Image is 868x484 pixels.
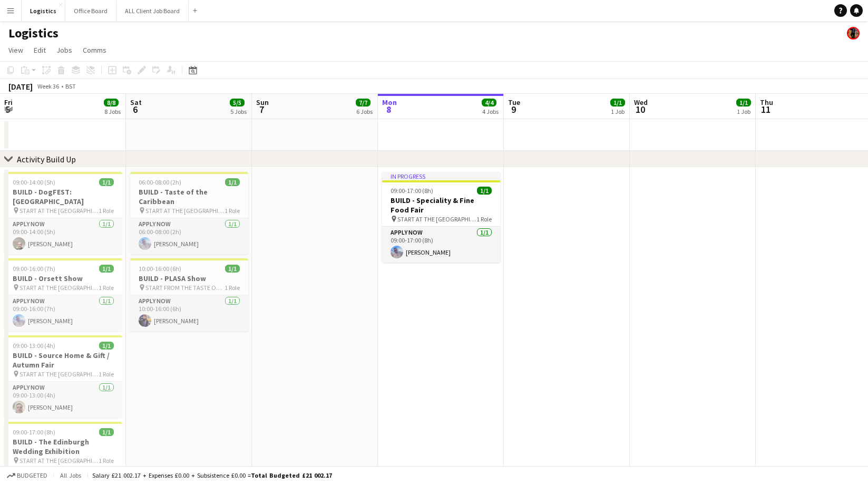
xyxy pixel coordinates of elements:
[13,265,55,273] span: 09:00-16:00 (7h)
[34,45,46,55] span: Edit
[19,207,99,215] span: START AT THE [GEOGRAPHIC_DATA]
[230,99,245,107] span: 5/5
[256,98,269,107] span: Sun
[225,284,240,292] span: 1 Role
[230,108,247,115] div: 5 Jobs
[116,1,189,21] button: ALL Client Job Board
[145,284,225,292] span: START FROM THE TASTE OF THE CARIBBEAN
[19,457,99,464] span: START AT THE [GEOGRAPHIC_DATA]
[610,99,625,107] span: 1/1
[382,98,397,107] span: Mon
[99,265,114,273] span: 1/1
[65,82,76,90] div: BST
[13,428,55,436] span: 09:00-17:00 (8h)
[758,103,773,115] span: 11
[99,178,114,186] span: 1/1
[382,172,500,180] div: In progress
[737,108,750,115] div: 1 Job
[4,258,122,331] app-job-card: 09:00-16:00 (7h)1/1BUILD - Orsett Show START AT THE [GEOGRAPHIC_DATA]1 RoleAPPLY NOW1/109:00-16:0...
[477,187,492,195] span: 1/1
[4,335,122,418] app-job-card: 09:00-13:00 (4h)1/1BUILD - Source Home & Gift / Autumn Fair START AT THE [GEOGRAPHIC_DATA]1 RoleA...
[99,207,114,215] span: 1 Role
[760,98,773,107] span: Thu
[4,172,122,254] app-job-card: 09:00-14:00 (5h)1/1BUILD - DogFEST: [GEOGRAPHIC_DATA] START AT THE [GEOGRAPHIC_DATA]1 RoleAPPLY N...
[3,103,13,115] span: 5
[56,45,72,55] span: Jobs
[30,43,50,57] a: Edit
[632,103,648,115] span: 10
[4,437,122,456] h3: BUILD - The Edinburgh Wedding Exhibition
[92,471,332,479] div: Salary £21 002.17 + Expenses £0.00 + Subsistence £0.00 =
[476,215,492,223] span: 1 Role
[35,82,61,90] span: Week 36
[13,342,55,350] span: 09:00-13:00 (4h)
[4,382,122,418] app-card-role: APPLY NOW1/109:00-13:00 (4h)[PERSON_NAME]
[99,370,114,378] span: 1 Role
[130,98,142,107] span: Sat
[4,295,122,331] app-card-role: APPLY NOW1/109:00-16:00 (7h)[PERSON_NAME]
[506,103,520,115] span: 9
[4,218,122,254] app-card-role: APPLY NOW1/109:00-14:00 (5h)[PERSON_NAME]
[139,178,181,186] span: 06:00-08:00 (2h)
[382,172,500,263] app-job-card: In progress09:00-17:00 (8h)1/1BUILD - Speciality & Fine Food Fair START AT THE [GEOGRAPHIC_DATA]1...
[130,295,248,331] app-card-role: APPLY NOW1/110:00-16:00 (6h)[PERSON_NAME]
[139,265,181,273] span: 10:00-16:00 (6h)
[4,351,122,370] h3: BUILD - Source Home & Gift / Autumn Fair
[145,207,225,215] span: START AT THE [GEOGRAPHIC_DATA]
[22,1,65,21] button: Logistics
[130,187,248,206] h3: BUILD - Taste of the Caribbean
[99,457,114,464] span: 1 Role
[17,472,47,479] span: Budgeted
[130,258,248,331] app-job-card: 10:00-16:00 (6h)1/1BUILD - PLASA Show START FROM THE TASTE OF THE CARIBBEAN1 RoleAPPLY NOW1/110:0...
[83,45,106,55] span: Comms
[99,342,114,350] span: 1/1
[397,215,476,223] span: START AT THE [GEOGRAPHIC_DATA]
[382,227,500,263] app-card-role: APPLY NOW1/109:00-17:00 (8h)[PERSON_NAME]
[634,98,648,107] span: Wed
[611,108,625,115] div: 1 Job
[79,43,111,57] a: Comms
[251,471,332,479] span: Total Budgeted £21 002.17
[4,43,27,57] a: View
[52,43,76,57] a: Jobs
[4,187,122,206] h3: BUILD - DogFEST: [GEOGRAPHIC_DATA]
[129,103,142,115] span: 6
[104,108,121,115] div: 8 Jobs
[4,98,13,107] span: Fri
[391,187,433,195] span: 09:00-17:00 (8h)
[482,99,496,107] span: 4/4
[381,103,397,115] span: 8
[225,265,240,273] span: 1/1
[225,178,240,186] span: 1/1
[356,108,373,115] div: 6 Jobs
[482,108,499,115] div: 4 Jobs
[508,98,520,107] span: Tue
[19,370,99,378] span: START AT THE [GEOGRAPHIC_DATA]
[104,99,119,107] span: 8/8
[99,428,114,436] span: 1/1
[8,45,23,55] span: View
[225,207,240,215] span: 1 Role
[847,27,860,40] app-user-avatar: Desiree Ramsey
[8,81,33,92] div: [DATE]
[130,218,248,254] app-card-role: APPLY NOW1/106:00-08:00 (2h)[PERSON_NAME]
[382,196,500,215] h3: BUILD - Speciality & Fine Food Fair
[65,1,116,21] button: Office Board
[8,25,58,41] h1: Logistics
[58,471,83,479] span: All jobs
[356,99,370,107] span: 7/7
[17,154,76,164] div: Activity Build Up
[99,284,114,292] span: 1 Role
[5,470,49,481] button: Budgeted
[255,103,269,115] span: 7
[130,274,248,283] h3: BUILD - PLASA Show
[130,172,248,254] app-job-card: 06:00-08:00 (2h)1/1BUILD - Taste of the Caribbean START AT THE [GEOGRAPHIC_DATA]1 RoleAPPLY NOW1/...
[19,284,99,292] span: START AT THE [GEOGRAPHIC_DATA]
[4,274,122,283] h3: BUILD - Orsett Show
